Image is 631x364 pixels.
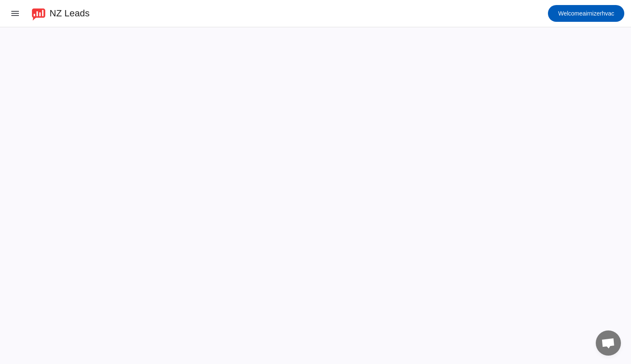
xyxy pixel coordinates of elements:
mat-icon: menu [10,8,20,18]
span: Welcome [558,10,582,17]
button: Welcomeairnizerhvac [548,5,624,22]
img: logo [32,6,45,21]
a: Open chat [596,330,621,356]
div: NZ Leads [50,8,89,19]
span: airnizerhvac [558,8,614,19]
